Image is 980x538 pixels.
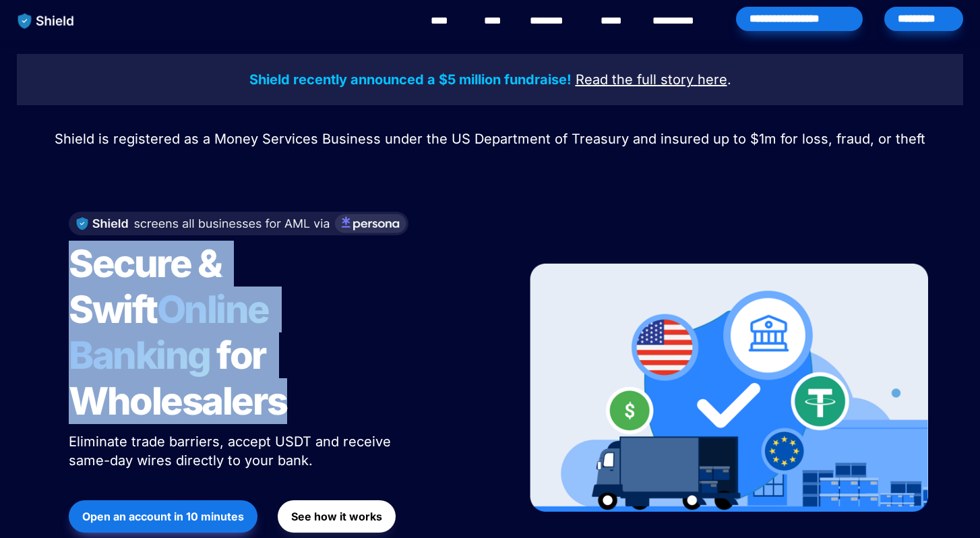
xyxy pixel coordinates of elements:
[69,287,282,378] span: Online Banking
[698,73,727,87] a: here
[69,434,395,469] span: Eliminate trade barriers, accept USDT and receive same-day wires directly to your bank.
[291,510,382,523] strong: See how it works
[698,71,727,88] u: here
[11,7,81,35] img: website logo
[69,332,287,424] span: for Wholesalers
[69,500,257,533] button: Open an account in 10 minutes
[82,510,244,523] strong: Open an account in 10 minutes
[55,131,925,147] span: Shield is registered as a Money Services Business under the US Department of Treasury and insured...
[727,71,731,88] span: .
[576,71,694,88] u: Read the full story
[249,71,572,88] strong: Shield recently announced a $5 million fundraise!
[278,500,396,533] button: See how it works
[69,241,228,332] span: Secure & Swift
[576,73,694,87] a: Read the full story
